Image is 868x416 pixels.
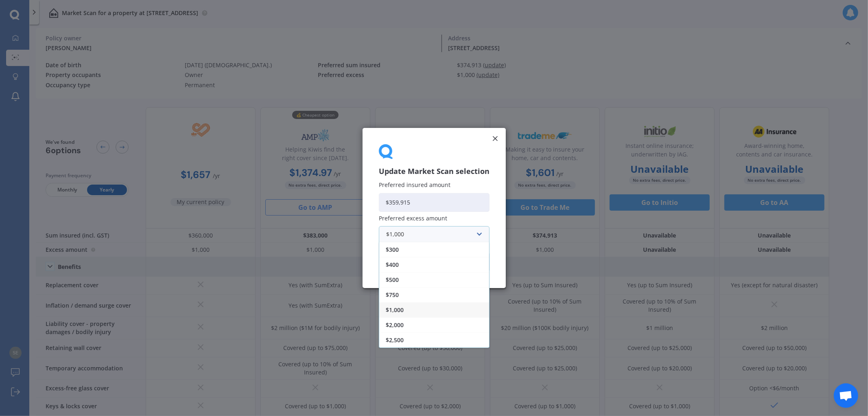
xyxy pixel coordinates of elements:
span: $1,000 [386,307,404,313]
span: $500 [386,277,399,283]
span: $400 [386,262,399,268]
span: Preferred insured amount [379,181,450,189]
input: Enter amount [379,193,490,212]
span: $2,500 [386,337,404,343]
a: Open chat [834,383,858,408]
span: $300 [386,247,399,253]
span: Preferred excess amount [379,214,447,222]
span: $750 [386,292,399,298]
h3: Update Market Scan selection [379,167,490,176]
span: $2,000 [386,322,404,328]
